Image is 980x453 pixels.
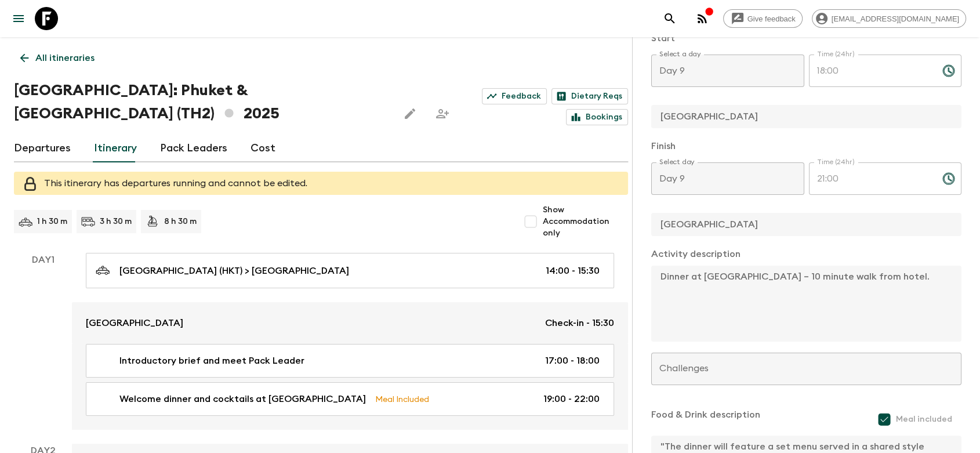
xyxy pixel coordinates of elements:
[825,15,966,23] span: [EMAIL_ADDRESS][DOMAIN_NAME]
[651,247,961,261] p: Activity description
[72,302,628,344] a: [GEOGRAPHIC_DATA]Check-in - 15:30
[659,157,695,167] label: Select day
[809,162,933,195] input: hh:mm
[545,316,614,330] p: Check-in - 15:30
[431,102,454,125] span: Share this itinerary
[545,354,600,368] p: 17:00 - 18:00
[7,7,30,30] button: menu
[14,79,389,125] h1: [GEOGRAPHIC_DATA]: Phuket & [GEOGRAPHIC_DATA] (TH2) 2025
[375,393,429,405] p: Meal Included
[651,139,961,153] p: Finish
[551,88,628,104] a: Dietary Reqs
[546,264,600,278] p: 14:00 - 15:30
[817,157,855,167] label: Time (24hr)
[86,316,183,330] p: [GEOGRAPHIC_DATA]
[119,264,349,278] p: [GEOGRAPHIC_DATA] (HKT) > [GEOGRAPHIC_DATA]
[566,109,628,125] a: Bookings
[723,9,803,28] a: Give feedback
[37,216,67,227] p: 1 h 30 m
[86,382,614,416] a: Welcome dinner and cocktails at [GEOGRAPHIC_DATA]Meal Included19:00 - 22:00
[86,344,614,378] a: Introductory brief and meet Pack Leader17:00 - 18:00
[651,408,760,431] p: Food & Drink description
[482,88,547,104] a: Feedback
[119,392,366,406] p: Welcome dinner and cocktails at [GEOGRAPHIC_DATA]
[160,135,227,162] a: Pack Leaders
[251,135,275,162] a: Cost
[44,179,307,188] span: This itinerary has departures running and cannot be edited.
[14,46,101,70] a: All itineraries
[809,55,933,87] input: hh:mm
[542,204,628,239] span: Show Accommodation only
[812,9,966,28] div: [EMAIL_ADDRESS][DOMAIN_NAME]
[543,392,600,406] p: 19:00 - 22:00
[651,31,961,45] p: Start
[100,216,132,227] p: 3 h 30 m
[651,266,952,342] textarea: Dinner at [GEOGRAPHIC_DATA] – 10 minute walk from hotel.
[817,49,855,59] label: Time (24hr)
[35,51,95,65] p: All itineraries
[398,102,422,125] button: Edit this itinerary
[86,253,614,288] a: [GEOGRAPHIC_DATA] (HKT) > [GEOGRAPHIC_DATA]14:00 - 15:30
[14,135,71,162] a: Departures
[896,414,952,425] span: Meal included
[14,253,72,267] p: Day 1
[164,216,197,227] p: 8 h 30 m
[94,135,137,162] a: Itinerary
[119,354,304,368] p: Introductory brief and meet Pack Leader
[659,49,700,59] label: Select a day
[658,7,681,30] button: search adventures
[741,15,802,23] span: Give feedback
